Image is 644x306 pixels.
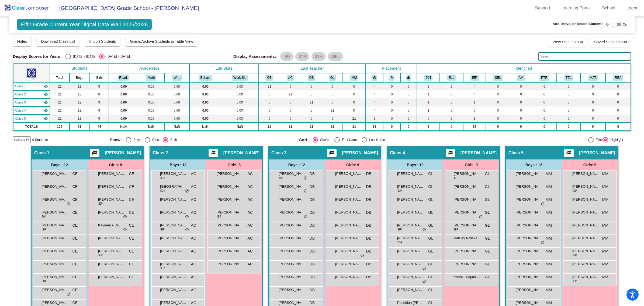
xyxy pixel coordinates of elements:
[613,75,623,81] button: REA
[329,75,336,81] button: GL
[588,75,598,81] button: MAT
[146,75,156,81] button: Math
[50,123,70,131] td: 105
[417,106,440,115] td: 1
[189,90,221,98] td: 0.00
[510,73,532,82] th: Advanced Math
[189,82,221,90] td: 0.00
[557,73,580,82] th: Title I
[327,149,337,157] button: Print Students Details
[564,149,574,157] button: Print Students Details
[117,75,129,81] button: Read.
[164,115,189,123] td: 0.00
[463,123,486,131] td: 17
[13,54,62,59] span: Display Scores for Years:
[280,115,301,123] td: 0
[390,150,405,156] span: Class 4
[532,90,557,98] td: 0
[287,75,294,81] button: AC
[366,98,383,106] td: 4
[343,82,366,90] td: 0
[189,106,221,115] td: 0.00
[463,115,486,123] td: 3
[90,82,109,90] td: 9
[343,98,366,106] td: 0
[70,123,90,131] td: 61
[138,98,164,106] td: 0.00
[387,159,443,170] div: Boys : 12
[168,137,177,142] div: Both
[129,171,134,177] span: CE
[41,171,68,176] span: [PERSON_NAME]
[580,115,605,123] td: 0
[259,90,280,98] td: 0
[150,137,159,142] div: Girls
[366,90,383,98] td: 4
[34,150,49,156] span: Class 1
[13,123,50,131] td: TOTALS
[15,108,26,113] span: Class 4
[14,137,25,142] span: Hallway
[153,150,168,156] span: Class 2
[70,90,90,98] td: 13
[299,137,309,142] span: Sort:
[110,137,295,143] mat-radio-group: Select an option
[510,82,532,90] td: 0
[130,39,193,44] span: Grade/Archive Students in Table View
[623,22,627,27] span: On
[463,82,486,90] td: 4
[383,98,400,106] td: 0
[71,54,96,59] div: [DATE] - [DATE]
[532,82,557,90] td: 0
[265,75,273,81] button: CE
[44,92,48,97] mat-icon: visibility
[342,150,378,156] span: [PERSON_NAME]
[486,82,510,90] td: 0
[463,98,486,106] td: 1
[32,159,88,170] div: Boys : 12
[90,90,109,98] td: 8
[598,4,619,12] a: School
[50,98,70,106] td: 21
[343,90,366,98] td: 0
[70,73,90,82] th: Boys
[366,82,383,90] td: 4
[594,137,603,142] div: Filter
[417,90,440,98] td: 1
[70,82,90,90] td: 12
[138,106,164,115] td: 0.00
[221,123,259,131] td: NaN
[109,90,138,98] td: 0.00
[295,52,309,61] mat-chip: STR
[417,64,631,73] th: Identified
[138,115,164,123] td: 0.00
[259,115,280,123] td: 0
[553,40,583,44] span: New Small Group
[109,82,138,90] td: 0.00
[109,64,189,73] th: Academics
[17,19,152,30] span: Fifth Grade Current Year Digital Data Wall 2025/2026
[299,137,484,143] mat-radio-group: Select an option
[463,90,486,98] td: 4
[138,123,164,131] td: NaN
[343,115,366,123] td: 21
[447,75,456,81] button: ELL
[350,75,359,81] button: MM
[164,98,189,106] td: 0.00
[37,37,79,46] button: Download Class List
[440,106,463,115] td: 0
[579,150,615,156] span: [PERSON_NAME]
[440,90,463,98] td: 0
[606,22,610,27] span: Off
[44,116,48,121] mat-icon: visibility
[564,75,573,81] button: TTL
[532,73,557,82] th: Parent Request
[367,137,385,142] div: Last Name
[221,98,259,106] td: 0.00
[110,137,122,142] span: Show:
[131,137,141,142] div: Boys
[15,100,26,105] span: Class 3
[440,123,463,131] td: 0
[343,73,366,82] th: Michele Massari
[164,123,189,131] td: NaN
